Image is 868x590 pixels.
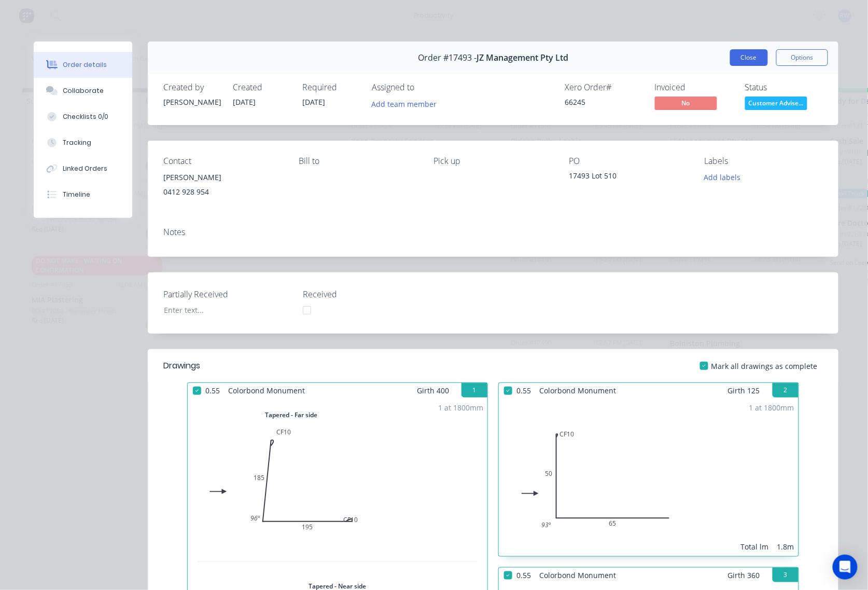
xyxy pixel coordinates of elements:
button: Checklists 0/0 [34,104,132,130]
button: Add labels [698,170,746,184]
div: Collaborate [63,86,104,95]
div: [PERSON_NAME]0412 928 954 [163,170,282,203]
button: 2 [773,383,799,397]
button: Add team member [372,97,442,111]
button: 1 [461,383,487,397]
div: Total lm [741,541,769,552]
span: [DATE] [233,97,256,107]
span: Colorbond Monument [535,383,620,398]
span: [DATE] [302,97,325,107]
button: Order details [34,52,132,78]
span: Colorbond Monument [224,383,309,398]
button: 3 [773,568,799,582]
div: Xero Order # [565,83,642,92]
div: Open Intercom Messenger [833,555,858,580]
button: Options [776,49,828,66]
div: PO [569,156,688,166]
button: Add team member [366,97,442,111]
span: JZ Management Pty Ltd [477,53,568,63]
div: [PERSON_NAME] [163,97,220,107]
label: Received [303,288,432,300]
div: 1 at 1800mm [749,402,794,413]
div: 17493 Lot 510 [569,170,688,185]
span: 0.55 [512,568,535,583]
span: Customer Advise... [745,97,807,109]
div: Checklists 0/0 [63,112,108,121]
button: Customer Advise... [745,97,807,112]
div: Linked Orders [63,164,107,173]
span: Girth 360 [728,568,760,583]
div: Invoiced [655,83,733,92]
div: Required [302,83,359,92]
div: Order details [63,60,107,70]
div: Drawings [163,360,200,372]
button: Close [730,49,768,66]
div: 1 at 1800mm [438,402,483,413]
div: [PERSON_NAME] [163,170,282,185]
div: 66245 [565,97,642,107]
span: 0.55 [201,383,224,398]
button: Timeline [34,182,132,208]
div: 0412 928 954 [163,185,282,199]
div: 0CF10506593º1 at 1800mmTotal lm1.8m [499,398,799,556]
div: Created [233,83,290,92]
label: Partially Received [163,288,293,300]
span: Mark all drawings as complete [711,361,818,372]
span: Order #17493 - [418,53,477,63]
span: Girth 400 [417,383,449,398]
button: Collaborate [34,78,132,104]
div: Tracking [63,138,91,147]
div: Bill to [299,156,417,166]
div: Labels [704,156,823,166]
div: Notes [163,227,823,237]
div: Pick up [434,156,553,166]
button: Tracking [34,130,132,156]
div: Created by [163,83,220,92]
span: No [655,97,717,109]
div: Timeline [63,190,90,199]
div: Contact [163,156,282,166]
span: 0.55 [512,383,535,398]
span: Colorbond Monument [535,568,620,583]
div: Assigned to [372,83,475,92]
div: Status [745,83,823,92]
button: Linked Orders [34,156,132,182]
span: Girth 125 [728,383,760,398]
div: 1.8m [777,541,794,552]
